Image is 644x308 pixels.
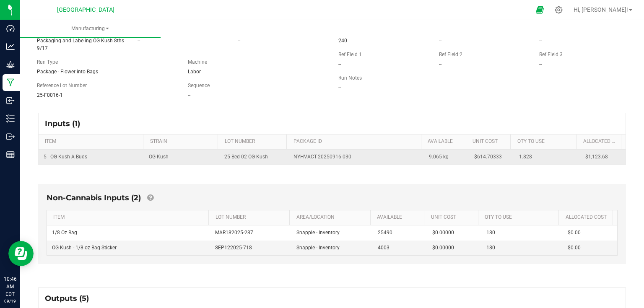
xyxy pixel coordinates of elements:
span: NYHVACT-20250916-030 [293,153,351,161]
span: Sequence [188,83,210,88]
span: Labor [188,69,201,75]
p: 09/19 [4,298,16,304]
a: STRAINSortable [150,138,215,145]
span: -- [138,38,140,44]
a: Unit CostSortable [431,214,475,221]
span: Run Notes [338,75,362,81]
inline-svg: Analytics [6,42,15,51]
span: OG Kush [149,154,169,160]
inline-svg: Inventory [6,114,15,123]
a: Manufacturing [20,20,161,38]
div: Manage settings [553,6,564,14]
span: Reference Lot Number [37,83,87,88]
span: -- [539,38,542,44]
span: Ref Field 1 [338,52,362,57]
span: OG Kush - 1/8 oz Bag Sticker [52,245,117,251]
span: 25490 [378,230,392,236]
span: Inputs (1) [45,119,88,128]
iframe: Resource center [8,241,34,266]
a: Allocated CostSortable [566,214,610,221]
span: 180 [486,245,495,251]
span: -- [238,38,240,44]
a: LOT NUMBERSortable [225,138,283,145]
span: Run Type [37,58,58,66]
span: Snapple - Inventory [296,245,340,251]
a: LOT NUMBERSortable [216,214,286,221]
span: -- [539,61,542,67]
span: $0.00 [568,230,581,236]
span: 5 - OG Kush A Buds [44,154,87,160]
inline-svg: Manufacturing [6,78,15,87]
span: -- [439,61,441,67]
span: 25-F0016-1 [37,92,63,98]
span: Open Ecommerce Menu [530,2,549,18]
span: -- [188,92,190,98]
span: Non-Cannabis Inputs (2) [47,193,141,202]
span: -- [439,38,441,44]
span: Ref Field 2 [439,52,462,57]
a: QTY TO USESortable [485,214,556,221]
a: Allocated CostSortable [583,138,618,145]
span: $0.00 [568,245,581,251]
inline-svg: Grow [6,60,15,69]
inline-svg: Dashboard [6,24,15,33]
span: 25-Bed 02 OG Kush [224,154,268,160]
span: -- [338,61,341,67]
span: MAR182025-287 [215,230,253,236]
span: -- [338,85,341,91]
span: 1.828 [519,154,532,160]
span: 240 [338,38,347,44]
span: Outputs (5) [45,294,97,303]
p: 10:46 AM EDT [4,275,16,298]
a: Unit CostSortable [473,138,507,145]
span: 180 [486,230,495,236]
a: QTY TO USESortable [517,138,573,145]
span: 4003 [378,245,390,251]
inline-svg: Outbound [6,132,15,141]
span: Ref Field 3 [539,52,563,57]
span: $0.00000 [432,245,454,251]
span: Machine [188,59,207,65]
a: AREA/LOCATIONSortable [296,214,367,221]
span: 1/8 Oz Bag [52,230,77,236]
span: $614.70333 [474,154,502,160]
span: SEP122025-718 [215,245,252,251]
span: Snapple - Inventory [296,230,340,236]
span: 9.065 [429,154,442,160]
span: Package - Flower into Bags [37,69,98,75]
inline-svg: Inbound [6,96,15,105]
inline-svg: Reports [6,150,15,159]
span: [GEOGRAPHIC_DATA] [57,6,114,13]
span: Hi, [PERSON_NAME]! [574,6,628,13]
a: ITEMSortable [53,214,205,221]
span: Manufacturing [20,25,161,32]
a: Add Non-Cannabis items that were also consumed in the run (e.g. gloves and packaging); Also add N... [147,193,153,202]
a: AVAILABLESortable [428,138,462,145]
span: $1,123.68 [585,154,608,160]
a: AVAILABLESortable [377,214,421,221]
a: ITEMSortable [45,138,140,145]
a: PACKAGE IDSortable [293,138,418,145]
span: $0.00000 [432,230,454,236]
span: kg [443,154,449,160]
